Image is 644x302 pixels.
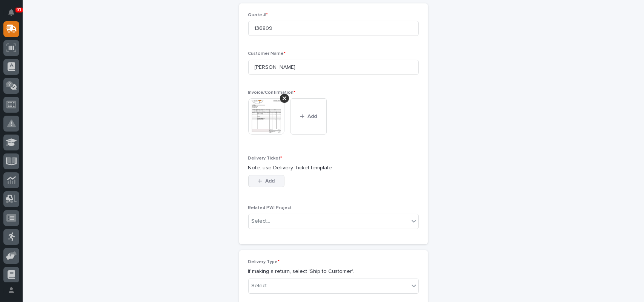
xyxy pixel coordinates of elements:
[252,217,271,225] div: Select...
[307,113,317,120] span: Add
[3,5,19,20] button: Notifications
[265,178,275,184] span: Add
[248,206,292,210] span: Related PWI Project
[290,98,327,135] button: Add
[248,164,419,172] p: Note: use Delivery Ticket template
[248,13,268,17] span: Quote #
[248,268,419,276] p: If making a return, select 'Ship to Customer'.
[17,7,22,12] p: 91
[9,9,19,21] div: Notifications91
[252,282,271,290] div: Select...
[248,260,280,264] span: Delivery Type
[248,156,283,161] span: Delivery Ticket
[248,175,284,187] button: Add
[248,90,296,95] span: Invoice/Confirmation
[248,51,286,56] span: Customer Name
